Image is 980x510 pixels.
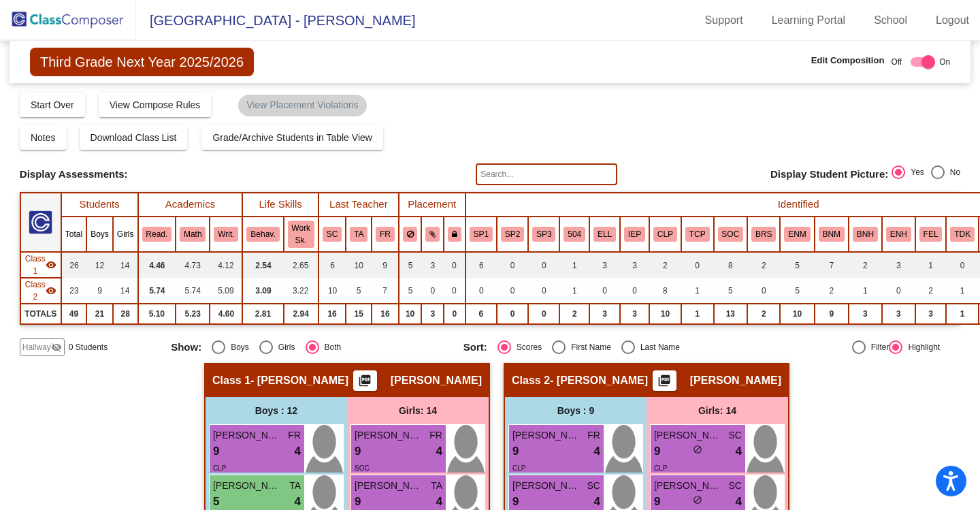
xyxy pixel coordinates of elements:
[69,341,108,353] span: 0 Students
[206,397,347,424] div: Boys : 12
[288,221,314,248] button: Work Sk.
[86,217,113,252] th: Boys
[357,374,373,393] mat-icon: picture_as_pdf
[318,193,399,217] th: Last Teacher
[946,304,979,324] td: 1
[654,428,722,443] span: [PERSON_NAME]
[647,397,788,424] div: Girls: 14
[318,278,346,304] td: 10
[318,304,346,324] td: 16
[470,227,493,242] button: SP1
[550,374,648,387] span: - [PERSON_NAME]
[714,278,748,304] td: 5
[528,217,559,252] th: Special Education 3
[250,374,348,387] span: - [PERSON_NAME]
[681,304,714,324] td: 1
[866,341,889,353] div: Filter
[476,163,617,185] input: Search...
[747,252,780,278] td: 2
[225,341,249,353] div: Boys
[620,252,649,278] td: 3
[939,56,950,68] span: On
[180,227,206,242] button: Math
[654,479,722,493] span: [PERSON_NAME]
[714,252,748,278] td: 8
[213,464,226,472] span: CLP
[372,278,399,304] td: 7
[780,252,814,278] td: 5
[718,227,744,242] button: SOC
[736,443,742,460] span: 4
[882,304,915,324] td: 3
[512,428,581,443] span: [PERSON_NAME]
[512,374,550,387] span: Class 2
[656,374,672,393] mat-icon: picture_as_pdf
[242,252,283,278] td: 2.54
[242,193,318,217] th: Life Skills
[346,304,372,324] td: 15
[815,278,849,304] td: 2
[421,252,444,278] td: 3
[849,278,882,304] td: 1
[31,132,56,143] span: Notes
[919,227,943,242] button: FEL
[246,227,279,242] button: Behav.
[86,304,113,324] td: 21
[863,10,918,31] a: School
[501,227,524,242] button: SP2
[465,304,497,324] td: 6
[882,252,915,278] td: 3
[819,227,845,242] button: BNM
[528,278,559,304] td: 0
[624,227,645,242] button: IEP
[61,193,138,217] th: Students
[284,278,318,304] td: 3.22
[747,278,780,304] td: 0
[242,278,283,304] td: 3.09
[635,341,680,353] div: Last Name
[512,464,525,472] span: CLP
[20,168,128,180] span: Display Assessments:
[559,278,589,304] td: 1
[761,10,857,31] a: Learning Portal
[113,304,138,324] td: 28
[113,252,138,278] td: 14
[20,278,61,304] td: Allison Cohen - Cohen
[176,304,210,324] td: 5.23
[61,278,86,304] td: 23
[593,227,616,242] button: ELL
[505,397,647,424] div: Boys : 9
[950,227,975,242] button: TDK
[463,341,487,353] span: Sort:
[30,48,254,76] span: Third Grade Next Year 2025/2026
[273,341,295,353] div: Girls
[138,304,176,324] td: 5.10
[46,285,56,296] mat-icon: visibility
[946,252,979,278] td: 0
[853,227,878,242] button: BNH
[212,374,250,387] span: Class 1
[784,227,810,242] button: ENM
[142,227,172,242] button: Read.
[138,278,176,304] td: 5.74
[399,278,422,304] td: 5
[171,341,201,353] span: Show:
[51,342,62,353] mat-icon: visibility_off
[25,253,46,277] span: Class 1
[649,217,681,252] th: Class Leader - Positive influence
[945,166,960,178] div: No
[653,227,677,242] button: CLP
[620,278,649,304] td: 0
[289,479,301,493] span: TA
[681,217,714,252] th: Time Consuming Parent
[849,304,882,324] td: 3
[465,278,497,304] td: 0
[497,217,528,252] th: Special Education 2
[649,278,681,304] td: 8
[138,252,176,278] td: 4.46
[399,304,422,324] td: 10
[295,443,301,460] span: 4
[587,428,600,443] span: FR
[780,278,814,304] td: 5
[849,252,882,278] td: 2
